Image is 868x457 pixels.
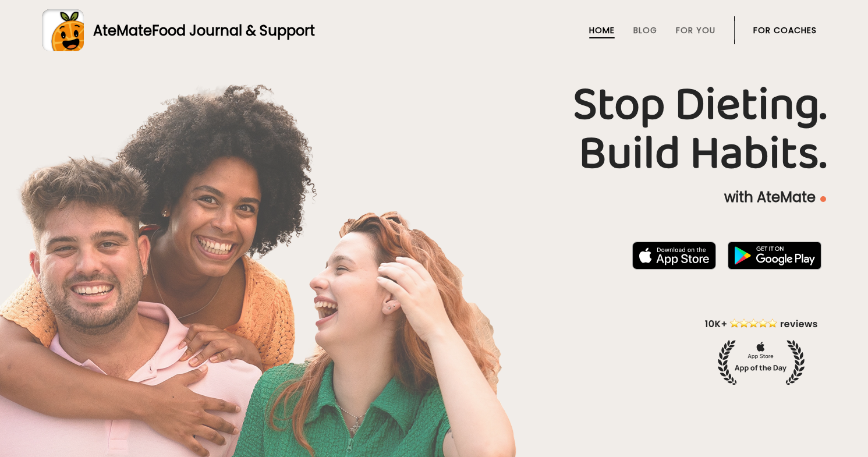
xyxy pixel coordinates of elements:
[42,81,826,179] h1: Stop Dieting. Build Habits.
[632,242,716,270] img: badge-download-apple.svg
[728,242,821,270] img: badge-download-google.png
[42,9,826,51] a: AteMateFood Journal & Support
[84,20,315,41] div: AteMate
[696,317,826,385] img: home-hero-appoftheday.png
[676,26,715,35] a: For You
[42,188,826,207] p: with AteMate
[589,26,615,35] a: Home
[152,21,315,40] span: Food Journal & Support
[753,26,817,35] a: For Coaches
[633,26,657,35] a: Blog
